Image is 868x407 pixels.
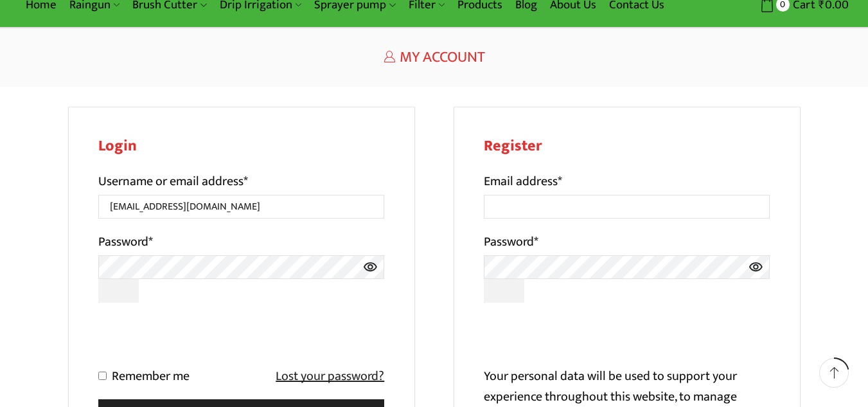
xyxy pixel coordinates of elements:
label: Email address [484,171,562,192]
input: Remember me [98,372,107,380]
h2: Register [484,137,770,156]
button: Show password [484,279,525,303]
iframe: reCAPTCHA [98,316,294,366]
label: Password [484,231,538,252]
button: Show password [98,279,139,303]
span: Remember me [112,365,190,387]
h2: Login [98,137,385,156]
label: Username or email address [98,171,248,192]
span: My Account [400,44,485,70]
label: Password [98,231,153,252]
iframe: reCAPTCHA [484,316,679,366]
a: Lost your password? [276,366,384,386]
